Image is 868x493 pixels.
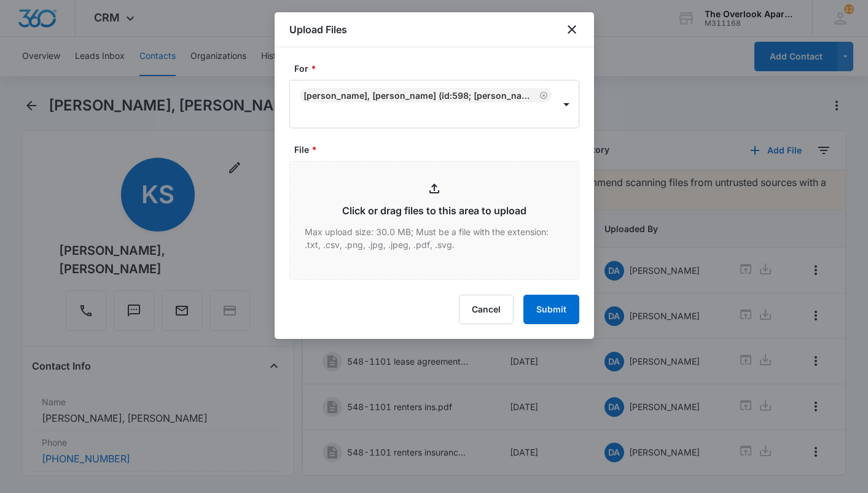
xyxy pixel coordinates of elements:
button: Cancel [459,295,514,324]
div: [PERSON_NAME], [PERSON_NAME] (ID:598; [PERSON_NAME][EMAIL_ADDRESS][DOMAIN_NAME]; 8166345667) [303,90,537,101]
button: close [565,22,579,37]
label: File [294,143,584,156]
h1: Upload Files [289,22,347,37]
button: Submit [523,295,579,324]
label: For [294,62,584,75]
div: Remove Kelley Shore, Brandon Green (ID:598; kelley.shore14@gmail.com; 8166345667) [537,91,548,99]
